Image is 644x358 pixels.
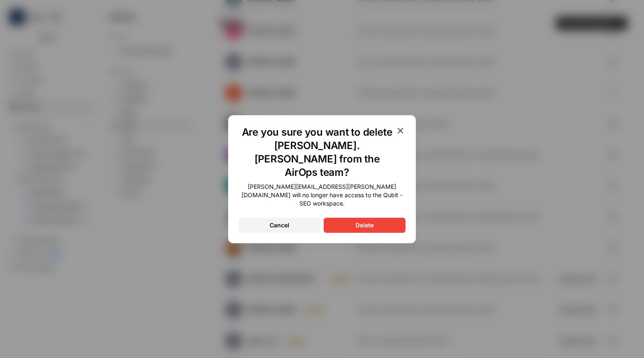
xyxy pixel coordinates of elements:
button: Delete [324,218,405,233]
div: Cancel [270,221,289,229]
h1: Are you sure you want to delete [PERSON_NAME].[PERSON_NAME] from the AirOps team? [239,126,395,179]
div: Delete [356,221,374,229]
div: [PERSON_NAME][EMAIL_ADDRESS][PERSON_NAME][DOMAIN_NAME] will no longer have access to the Qubit - ... [239,183,405,208]
button: Cancel [239,218,320,233]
